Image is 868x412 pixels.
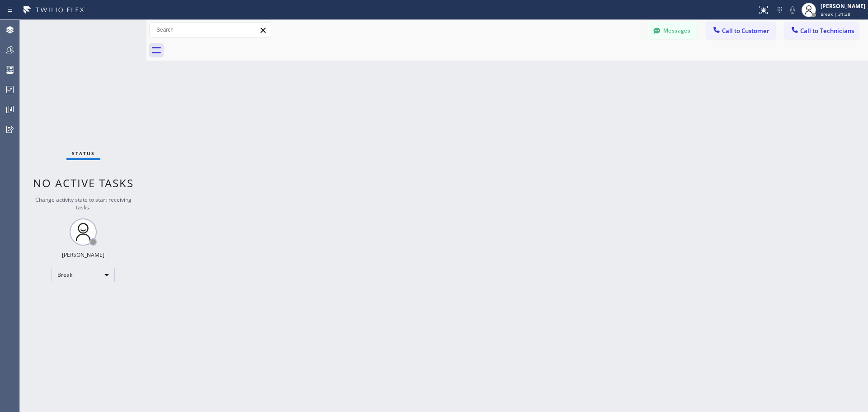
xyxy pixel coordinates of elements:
span: Call to Customer [722,27,769,35]
span: Break | 31:38 [821,11,850,17]
input: Search [150,23,271,37]
div: Break [52,268,115,282]
button: Call to Technicians [784,22,859,39]
span: Change activity state to start receiving tasks. [35,196,132,211]
span: No active tasks [33,175,134,190]
button: Mute [786,4,799,16]
span: Status [72,150,95,156]
div: [PERSON_NAME] [62,251,104,259]
span: Call to Technicians [800,27,854,35]
button: Messages [647,22,697,39]
button: Call to Customer [706,22,775,39]
div: [PERSON_NAME] [821,2,865,10]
